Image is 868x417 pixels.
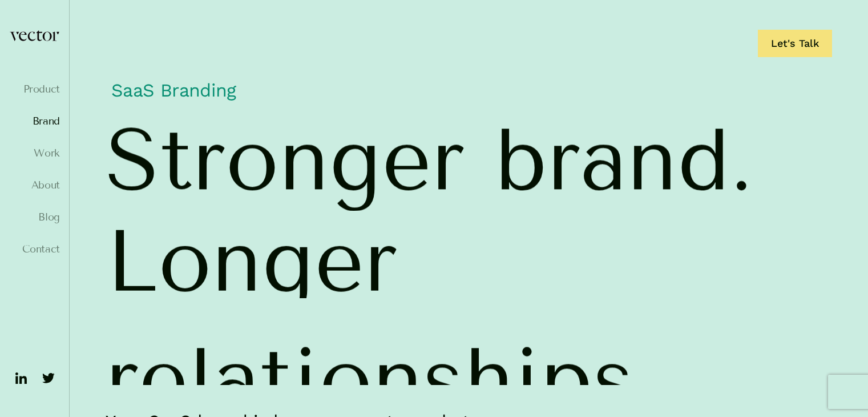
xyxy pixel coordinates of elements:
img: ico-linkedin [12,369,30,387]
a: Let's Talk [758,30,832,57]
a: About [9,179,60,191]
span: brand. [495,117,753,203]
a: Blog [9,211,60,223]
img: ico-twitter-fill [39,369,58,387]
a: Product [9,83,60,95]
a: Brand [9,115,60,127]
span: Longer [106,218,397,305]
a: Work [9,147,60,159]
h1: SaaS Branding [106,73,832,113]
a: Contact [9,243,60,255]
span: Stronger [106,117,465,203]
